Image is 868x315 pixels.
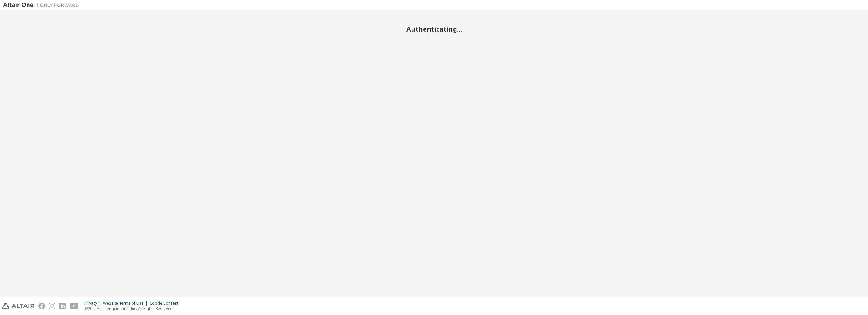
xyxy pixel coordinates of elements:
img: altair_logo.svg [2,303,34,309]
img: instagram.svg [49,303,55,309]
h2: Authenticating... [3,25,865,33]
img: youtube.svg [70,303,79,309]
div: Website Terms of Use [103,301,150,306]
p: © 2025 Altair Engineering, Inc. All Rights Reserved. [84,306,182,311]
img: linkedin.svg [59,303,66,309]
img: Altair One [3,2,82,8]
div: Privacy [84,301,103,306]
img: facebook.svg [38,303,45,309]
div: Cookie Consent [150,301,182,306]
